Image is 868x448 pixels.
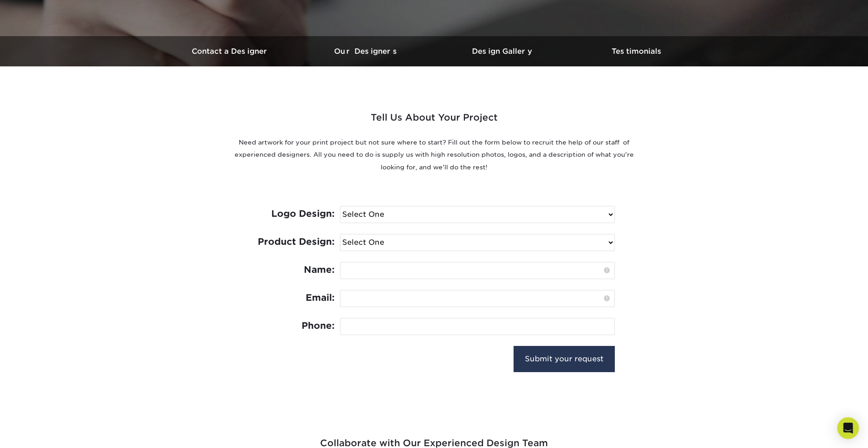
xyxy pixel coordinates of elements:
label: Logo Design: [253,206,335,222]
h3: Testimonials [570,47,705,56]
h3: Contact a Designer [163,47,298,56]
a: Design Gallery [434,36,570,66]
a: Testimonials [570,36,705,66]
input: Submit your request [514,346,615,372]
div: Open Intercom Messenger [837,417,859,439]
label: Phone: [253,318,335,334]
p: Need artwork for your print project but not sure where to start? Fill out the form below to recru... [231,136,637,173]
a: Contact a Designer [163,36,298,66]
h2: Tell Us About Your Project [231,110,637,133]
h3: Our Designers [298,47,434,56]
label: Email: [253,290,335,306]
h3: Design Gallery [434,47,570,56]
iframe: reCAPTCHA [253,346,374,377]
label: Name: [253,262,335,278]
a: Our Designers [298,36,434,66]
label: Product Design: [253,234,335,250]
